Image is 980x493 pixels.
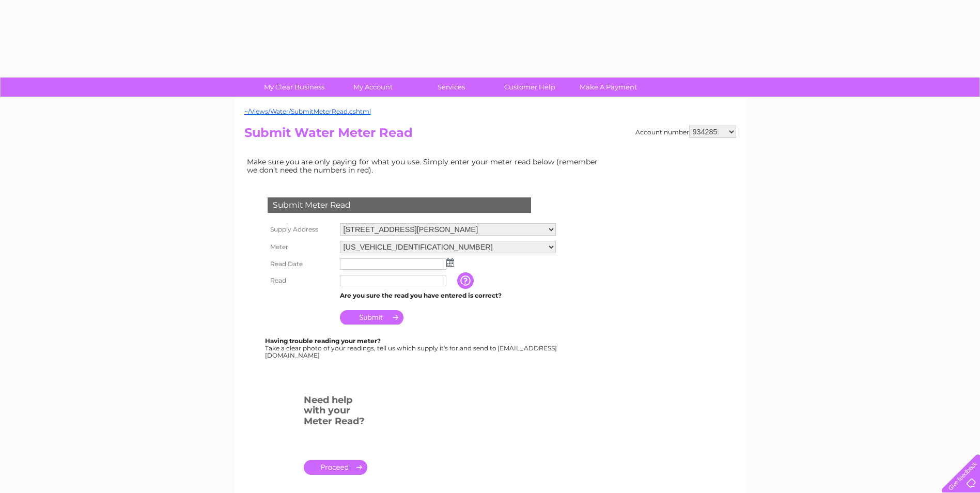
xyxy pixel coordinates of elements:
[487,78,572,97] a: Customer Help
[265,238,337,256] th: Meter
[265,337,558,359] div: Take a clear photo of your readings, tell us which supply it's for and send to [EMAIL_ADDRESS][DO...
[304,393,367,432] h3: Need help with your Meter Read?
[265,272,337,289] th: Read
[244,107,371,115] a: ~/Views/Water/SubmitMeterRead.cshtml
[244,155,606,177] td: Make sure you are only paying for what you use. Simply enter your meter read below (remember we d...
[409,78,494,97] a: Services
[265,221,337,238] th: Supply Address
[252,78,337,97] a: My Clear Business
[635,126,736,138] div: Account number
[244,126,736,145] h2: Submit Water Meter Read
[330,78,415,97] a: My Account
[304,460,367,475] a: .
[340,310,403,325] input: Submit
[265,337,381,345] b: Having trouble reading your meter?
[566,78,651,97] a: Make A Payment
[446,258,454,267] img: ...
[337,289,558,302] td: Are you sure the read you have entered is correct?
[457,272,476,289] input: Information
[268,197,531,213] div: Submit Meter Read
[265,256,337,272] th: Read Date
